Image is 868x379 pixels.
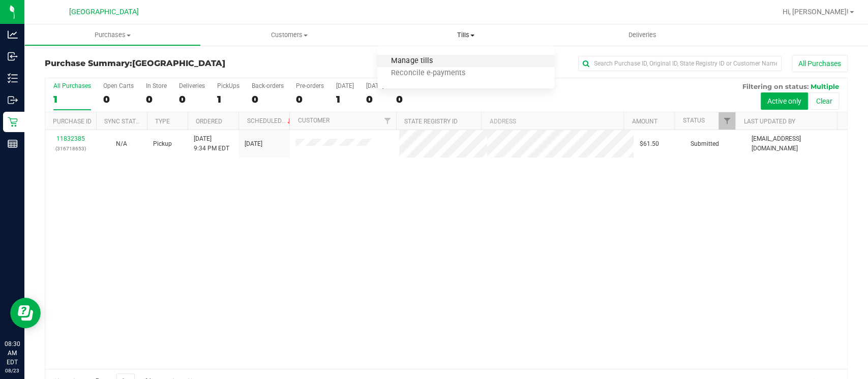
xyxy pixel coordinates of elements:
[194,134,229,153] span: [DATE] 9:34 PM EDT
[811,82,839,90] span: Multiple
[53,93,91,105] div: 1
[196,118,222,125] a: Ordered
[8,95,18,105] inline-svg: Outbound
[103,93,134,105] div: 0
[53,82,91,89] div: All Purchases
[632,118,657,125] a: Amount
[691,139,719,149] span: Submitted
[217,82,240,89] div: PickUps
[366,93,384,105] div: 0
[116,139,127,149] button: N/A
[146,93,167,105] div: 0
[103,82,134,89] div: Open Carts
[201,30,377,40] span: Customers
[377,69,478,78] span: Reconcile e-payments
[245,139,262,149] span: [DATE]
[296,93,324,105] div: 0
[615,30,670,40] span: Deliveries
[132,58,225,68] span: [GEOGRAPHIC_DATA]
[792,55,848,72] button: All Purchases
[554,24,731,46] a: Deliveries
[752,134,841,153] span: [EMAIL_ADDRESS][DOMAIN_NAME]
[179,82,205,89] div: Deliveries
[247,117,293,124] a: Scheduled
[104,118,143,125] a: Sync Status
[379,112,396,130] a: Filter
[201,24,377,46] a: Customers
[783,8,849,16] span: Hi, [PERSON_NAME]!
[366,82,384,89] div: [DATE]
[146,82,167,89] div: In Store
[8,29,18,40] inline-svg: Analytics
[69,8,139,16] span: [GEOGRAPHIC_DATA]
[296,82,324,89] div: Pre-orders
[24,24,201,46] a: Purchases
[155,118,170,125] a: Type
[8,51,18,61] inline-svg: Inbound
[810,92,839,110] button: Clear
[116,140,127,147] span: Not Applicable
[404,118,458,125] a: State Registry ID
[10,298,41,328] iframe: Resource center
[5,339,20,367] p: 08:30 AM EDT
[51,144,90,153] p: (316718653)
[377,57,446,66] span: Manage tills
[217,93,240,105] div: 1
[179,93,205,105] div: 0
[297,117,329,124] a: Customer
[719,112,735,130] a: Filter
[377,24,554,46] a: Tills Manage tills Reconcile e-payments
[25,30,200,40] span: Purchases
[682,117,704,124] a: Status
[742,82,809,90] span: Filtering on status:
[53,118,92,125] a: Purchase ID
[252,93,284,105] div: 0
[578,56,782,71] input: Search Purchase ID, Original ID, State Registry ID or Customer Name...
[743,118,795,125] a: Last Updated By
[481,112,623,130] th: Address
[377,30,554,40] span: Tills
[8,73,18,83] inline-svg: Inventory
[5,367,20,374] p: 08/23
[252,82,284,89] div: Back-orders
[56,135,85,142] a: 11832385
[336,93,354,105] div: 1
[761,92,808,110] button: Active only
[8,117,18,127] inline-svg: Retail
[640,139,659,149] span: $61.50
[396,93,434,105] div: 0
[45,59,312,68] h3: Purchase Summary:
[153,139,172,149] span: Pickup
[8,139,18,149] inline-svg: Reports
[336,82,354,89] div: [DATE]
